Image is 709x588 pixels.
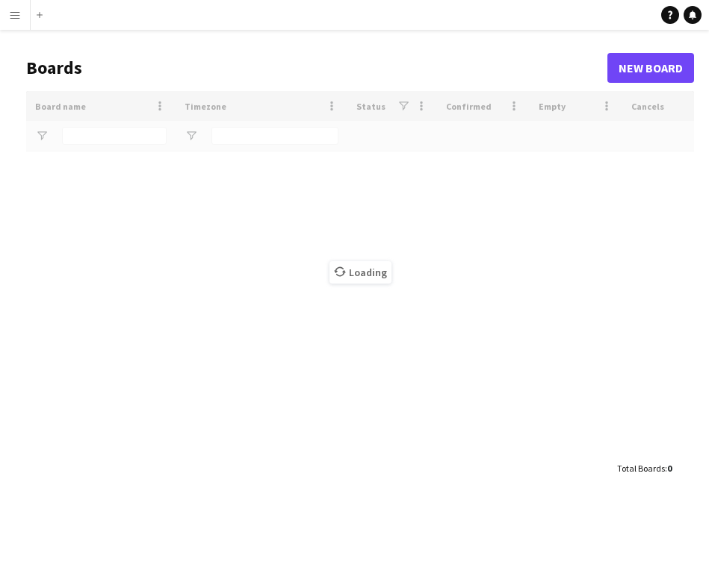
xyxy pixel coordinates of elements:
span: 0 [667,463,672,474]
h1: Boards [26,57,607,79]
span: Total Boards [617,463,665,474]
a: New Board [607,53,694,83]
div: : [617,454,672,483]
span: Loading [329,261,391,284]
